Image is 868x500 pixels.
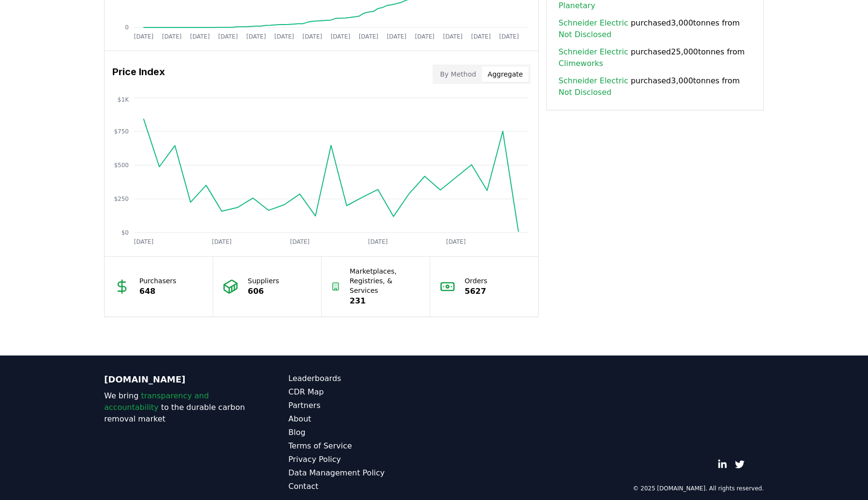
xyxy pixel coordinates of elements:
tspan: [DATE] [368,238,388,245]
a: Schneider Electric [558,46,628,58]
tspan: $1K [118,96,129,103]
p: 231 [350,295,420,307]
tspan: $500 [114,162,129,169]
p: Marketplaces, Registries, & Services [350,266,420,295]
button: By Method [434,66,482,82]
tspan: $0 [122,229,129,236]
tspan: [DATE] [443,33,463,40]
a: Schneider Electric [558,75,628,87]
a: Climeworks [558,58,603,69]
tspan: $250 [114,196,129,202]
tspan: [DATE] [246,33,266,40]
a: LinkedIn [718,460,727,469]
span: purchased 25,000 tonnes from [558,46,752,69]
a: Terms of Service [288,440,434,452]
tspan: [DATE] [134,33,154,40]
p: [DOMAIN_NAME] [104,373,250,386]
tspan: $750 [114,128,129,135]
p: Purchasers [139,276,176,286]
p: © 2025 [DOMAIN_NAME]. All rights reserved. [633,485,764,492]
a: CDR Map [288,386,434,398]
tspan: [DATE] [190,33,210,40]
p: 5627 [465,286,488,297]
a: Contact [288,481,434,492]
a: Not Disclosed [558,29,611,40]
p: Suppliers [248,276,279,286]
a: Partners [288,400,434,411]
a: Schneider Electric [558,17,628,29]
tspan: [DATE] [274,33,294,40]
p: We bring to the durable carbon removal market [104,390,250,425]
tspan: [DATE] [212,238,232,245]
tspan: [DATE] [218,33,238,40]
a: Privacy Policy [288,454,434,465]
p: 648 [139,286,176,297]
tspan: [DATE] [134,238,154,245]
span: transparency and accountability [104,391,209,412]
a: Data Management Policy [288,467,434,479]
span: purchased 3,000 tonnes from [558,17,752,40]
tspan: [DATE] [415,33,434,40]
a: Twitter [735,460,745,469]
a: Leaderboards [288,373,434,384]
span: purchased 3,000 tonnes from [558,75,752,98]
p: 606 [248,286,279,297]
a: About [288,413,434,425]
tspan: [DATE] [471,33,491,40]
tspan: [DATE] [359,33,379,40]
a: Blog [288,427,434,438]
tspan: [DATE] [290,238,310,245]
h3: Price Index [112,65,165,84]
tspan: 0 [125,24,129,31]
tspan: [DATE] [499,33,519,40]
tspan: [DATE] [446,238,466,245]
tspan: [DATE] [162,33,182,40]
button: Aggregate [482,66,529,82]
a: Not Disclosed [558,87,611,98]
p: Orders [465,276,488,286]
tspan: [DATE] [331,33,351,40]
tspan: [DATE] [387,33,407,40]
tspan: [DATE] [302,33,322,40]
